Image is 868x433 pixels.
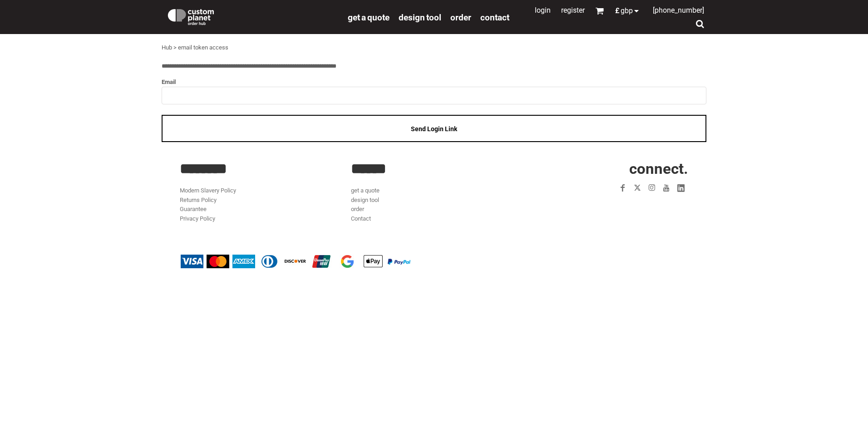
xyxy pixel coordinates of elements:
[232,255,255,268] img: American Express
[178,43,228,53] div: email token access
[180,215,215,222] a: Privacy Policy
[653,6,704,15] span: [PHONE_NUMBER]
[181,255,203,268] img: Visa
[310,255,333,268] img: China UnionPay
[480,12,509,23] span: Contact
[388,259,410,264] img: PayPal
[615,7,621,15] span: £
[162,2,343,30] a: Custom Planet
[362,255,385,268] img: Apple Pay
[348,12,390,22] a: get a quote
[351,197,379,203] a: design tool
[351,206,364,212] a: order
[207,255,229,268] img: Mastercard
[411,125,457,133] span: Send Login Link
[173,43,177,53] div: >
[166,7,216,25] img: Custom Planet
[450,12,471,23] span: order
[399,12,441,23] span: design tool
[399,12,441,22] a: design tool
[180,187,236,194] a: Modern Slavery Policy
[621,7,633,15] span: GBP
[348,12,390,23] span: get a quote
[523,161,688,176] h2: CONNECT.
[258,255,281,268] img: Diners Club
[162,44,172,51] a: Hub
[480,12,509,22] a: Contact
[561,6,585,15] a: Register
[162,77,706,87] label: Email
[180,206,207,212] a: Guarantee
[535,6,551,15] a: Login
[563,201,688,212] iframe: Customer reviews powered by Trustpilot
[284,255,307,268] img: Discover
[351,187,380,194] a: get a quote
[450,12,471,22] a: order
[180,197,217,203] a: Returns Policy
[336,255,359,268] img: Google Pay
[351,215,371,222] a: Contact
